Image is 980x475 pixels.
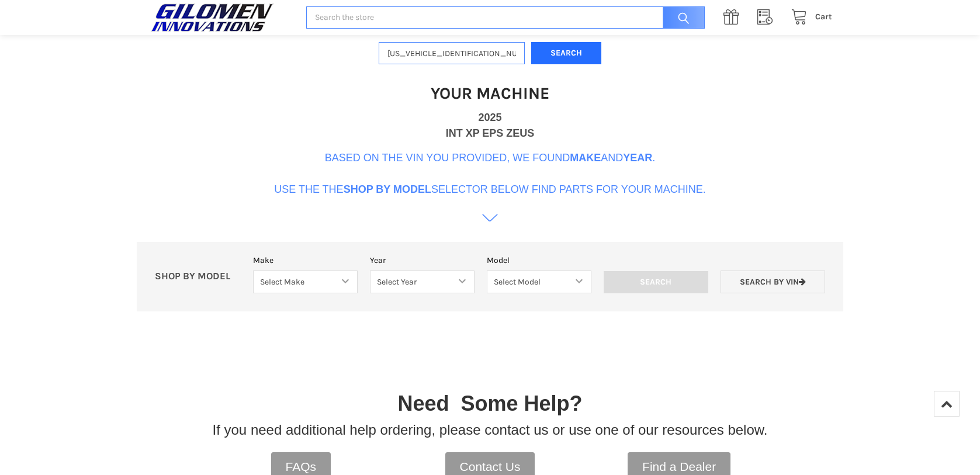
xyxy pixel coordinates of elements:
h1: Your Machine [431,83,549,103]
div: INT XP EPS ZEUS [446,126,535,141]
button: Search [531,42,601,65]
div: 2025 [478,110,501,126]
label: Model [487,254,591,266]
img: GILOMEN INNOVATIONS [148,3,276,32]
input: Search [657,6,705,29]
span: Cart [815,12,832,22]
label: Year [370,254,475,266]
a: Search by VIN [721,271,825,293]
a: GILOMEN INNOVATIONS [148,3,294,32]
b: Make [570,152,601,164]
b: Shop By Model [344,183,431,195]
input: Search [604,271,708,293]
a: Cart [785,10,832,25]
b: Year [623,152,652,164]
p: Based on the VIN you provided, we found and . Use the the selector below find parts for your mach... [274,150,706,197]
input: Search the store [306,6,704,29]
p: SHOP BY MODEL [149,271,247,283]
input: Enter VIN of your machine [379,42,525,65]
label: Make [253,254,358,266]
a: Top of Page [934,391,960,417]
p: Need Some Help? [397,388,582,419]
p: If you need additional help ordering, please contact us or use one of our resources below. [213,419,768,441]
